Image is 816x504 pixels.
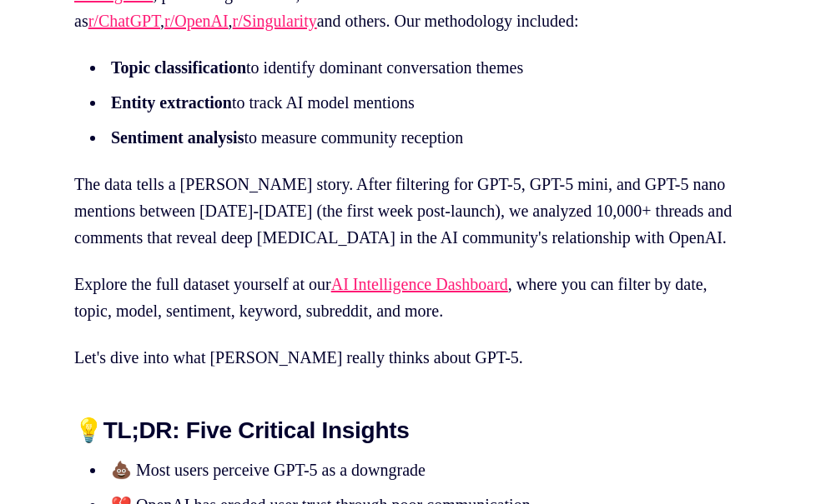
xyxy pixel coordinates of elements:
p: Let's dive into what [PERSON_NAME] really thinks about GPT-5. [74,344,742,371]
a: r/OpenAI [164,12,229,30]
li: to track AI model mentions [106,89,717,116]
h2: TL;DR: Five Critical Insights [74,417,742,444]
strong: Topic classification [111,58,246,77]
strong: Entity extraction [111,93,232,112]
strong: 💡 [74,417,103,443]
p: The data tells a [PERSON_NAME] story. After filtering for GPT-5, GPT-5 mini, and GPT-5 nano menti... [74,171,742,251]
li: to measure community reception [106,124,717,151]
a: r/ChatGPT [88,12,160,30]
li: 💩 Most users perceive GPT-5 as a downgrade [106,457,717,483]
li: to identify dominant conversation themes [106,54,717,81]
strong: Sentiment analysis [111,128,244,147]
a: AI Intelligence Dashboard [331,275,508,293]
a: r/Singularity [233,12,317,30]
p: Explore the full dataset yourself at our , where you can filter by date, topic, model, sentiment,... [74,271,742,324]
